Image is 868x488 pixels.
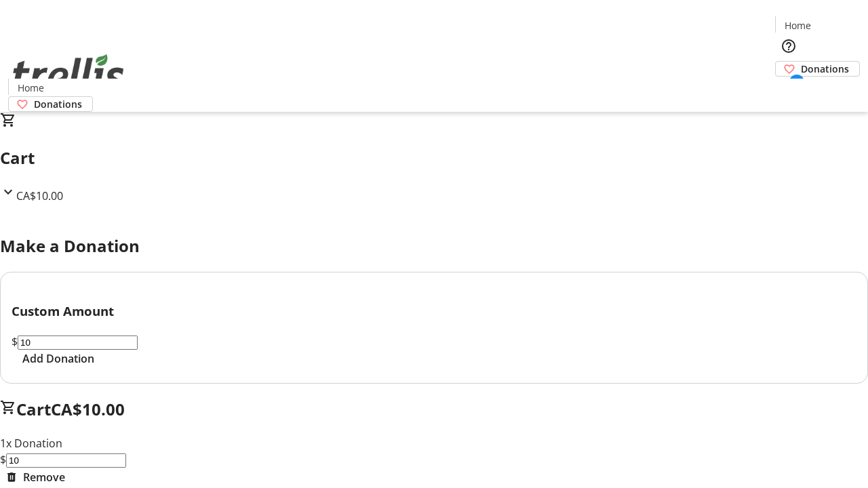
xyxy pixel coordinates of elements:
span: Donations [801,62,849,76]
span: CA$10.00 [16,188,63,203]
h3: Custom Amount [12,302,856,321]
span: Add Donation [22,350,94,367]
span: CA$10.00 [51,398,125,420]
span: Home [785,18,811,33]
img: Orient E2E Organization 8EfLua6WHE's Logo [8,39,129,107]
span: Home [18,81,44,95]
span: $ [12,334,18,349]
button: Cart [775,77,802,104]
input: Donation Amount [6,453,126,468]
span: Donations [34,97,82,111]
a: Donations [8,96,93,112]
input: Donation Amount [18,335,138,350]
button: Add Donation [12,350,105,367]
a: Home [9,81,52,95]
span: Remove [23,469,65,485]
button: Help [775,33,802,60]
a: Home [776,18,819,33]
a: Donations [775,61,860,77]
